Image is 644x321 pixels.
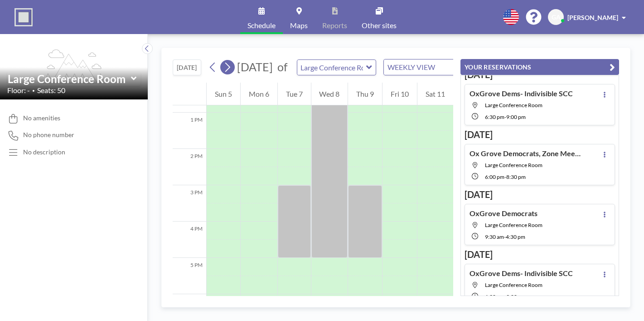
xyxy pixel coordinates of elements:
h4: OxGrove Dems- Indivisible SCC [470,89,573,98]
span: No phone number [23,131,74,139]
button: [DATE] [173,59,201,75]
div: 2 PM [173,149,206,185]
h4: OxGrove Democrats [470,209,537,218]
span: Large Conference Room [485,281,542,288]
input: Large Conference Room [297,60,367,75]
div: Fri 10 [383,83,417,105]
div: 4 PM [173,222,206,258]
span: - [504,173,506,180]
span: Floor: - [7,86,30,95]
span: Large Conference Room [485,102,542,109]
span: 6:30 PM [485,114,504,120]
span: Seats: 50 [37,86,65,95]
span: Schedule [247,22,276,29]
div: Wed 8 [311,83,348,105]
img: organization-logo [15,8,33,26]
span: 8:30 PM [506,173,526,180]
div: Sat 11 [417,83,453,105]
span: WEEKLY VIEW [386,61,437,73]
span: 6:00 PM [485,173,504,180]
span: 9:00 PM [506,114,526,120]
h4: OxGrove Dems- Indivisible SCC [470,269,573,278]
div: No description [23,148,65,156]
div: Search for option [384,59,462,75]
h3: [DATE] [465,129,615,140]
span: - [504,233,506,240]
div: Tue 7 [278,83,311,105]
span: of [277,60,287,74]
h3: [DATE] [465,189,615,200]
span: • [32,88,35,94]
span: 6:30 PM [485,293,504,300]
span: [PERSON_NAME] [567,14,618,21]
span: Reports [322,22,347,29]
span: Other sites [362,22,397,29]
span: No amenities [23,114,60,122]
h4: Ox Grove Democrats, Zone Meeting [470,149,583,158]
div: 5 PM [173,258,206,294]
div: 1 PM [173,113,206,149]
div: 3 PM [173,185,206,222]
span: 4:30 PM [506,233,525,240]
span: 9:30 AM [485,233,504,240]
input: Search for option [438,61,447,73]
span: Large Conference Room [485,162,542,168]
span: 9:00 PM [506,293,526,300]
div: Thu 9 [348,83,382,105]
div: Mon 6 [241,83,277,105]
span: Large Conference Room [485,222,542,228]
span: Maps [290,22,308,29]
span: - [504,114,506,120]
h3: [DATE] [465,249,615,260]
span: - [504,293,506,300]
span: [DATE] [237,60,273,74]
button: YOUR RESERVATIONS [460,59,619,75]
div: Sun 5 [207,83,240,105]
input: Large Conference Room [8,72,131,85]
span: GA [552,13,561,21]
